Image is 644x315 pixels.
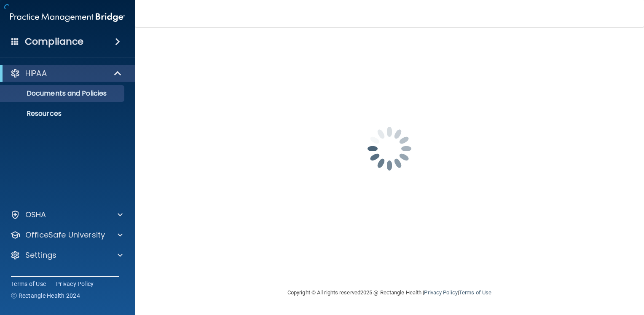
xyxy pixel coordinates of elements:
a: Terms of Use [459,289,491,296]
a: Terms of Use [11,280,46,288]
p: Settings [25,250,56,260]
a: HIPAA [10,68,122,78]
p: Resources [5,109,121,118]
p: Documents and Policies [5,89,121,98]
img: spinner.e123f6fc.gif [347,107,432,191]
img: PMB logo [10,9,125,26]
a: OfficeSafe University [10,230,123,240]
a: Privacy Policy [424,289,457,296]
p: OSHA [25,210,46,220]
a: Privacy Policy [56,280,94,288]
span: Ⓒ Rectangle Health 2024 [11,291,80,300]
div: Copyright © All rights reserved 2025 @ Rectangle Health | | [236,279,543,306]
a: Settings [10,250,123,260]
h4: Compliance [25,36,83,48]
a: OSHA [10,210,123,220]
p: HIPAA [25,68,47,78]
p: OfficeSafe University [25,230,105,240]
